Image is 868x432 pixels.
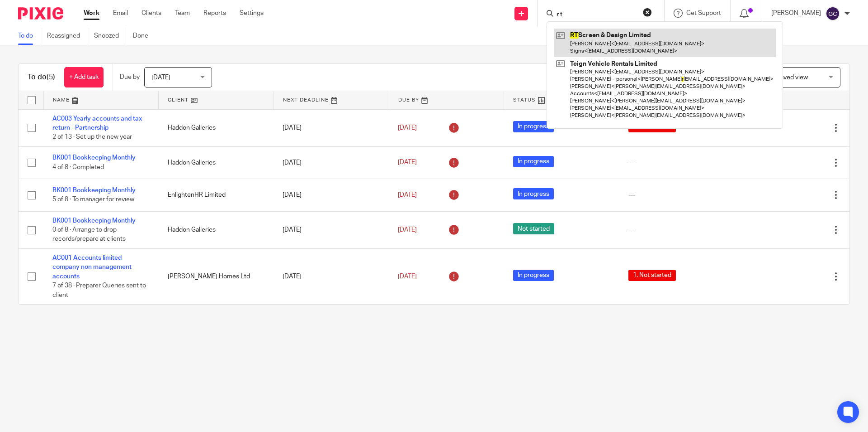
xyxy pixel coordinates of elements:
a: Done [133,27,155,45]
td: [PERSON_NAME] Homes Ltd [159,249,274,305]
span: 0 of 8 · Arrange to drop records/prepare at clients [52,227,126,243]
span: [DATE] [151,74,170,81]
div: --- [628,190,726,199]
span: [DATE] [398,273,417,280]
a: AC001 Accounts limited company non management accounts [52,255,132,280]
a: BK001 Bookkeeping Monthly [52,155,136,161]
p: [PERSON_NAME] [771,9,821,18]
h1: To do [28,73,55,82]
td: [DATE] [274,249,389,305]
a: Team [175,9,190,18]
a: Work [84,9,99,18]
span: 5 of 8 · To manager for review [52,196,134,203]
td: Haddon Galleries [159,109,274,146]
td: [DATE] [274,211,389,248]
span: 1. Not started [628,270,676,281]
span: [DATE] [398,192,417,198]
input: Search [556,11,637,19]
a: Clients [142,9,161,18]
span: [DATE] [398,160,417,166]
td: [DATE] [274,179,389,211]
span: In progress [513,121,554,132]
span: [DATE] [398,227,417,233]
img: Pixie [18,7,63,19]
img: svg%3E [826,6,840,21]
a: BK001 Bookkeeping Monthly [52,218,136,224]
a: Email [113,9,128,18]
span: Get Support [686,10,721,16]
span: (5) [47,73,55,81]
span: Not started [513,223,554,234]
a: To do [18,27,40,45]
button: Clear [643,8,652,17]
div: --- [628,225,726,234]
a: BK001 Bookkeeping Monthly [52,187,136,194]
span: In progress [513,188,554,199]
a: AC003 Yearly accounts and tax return - Partnership [52,116,142,131]
span: In progress [513,156,554,167]
p: Due by [120,73,140,82]
a: Settings [240,9,264,18]
a: + Add task [64,67,104,87]
div: --- [628,158,726,167]
td: EnlightenHR Limited [159,179,274,211]
a: Snoozed [94,27,126,45]
span: 7 of 38 · Preparer Queries sent to client [52,282,146,298]
a: Reassigned [47,27,87,45]
td: Haddon Galleries [159,211,274,248]
span: In progress [513,270,554,281]
a: Reports [203,9,226,18]
td: Haddon Galleries [159,146,274,179]
span: 4 of 8 · Completed [52,164,104,170]
td: [DATE] [274,146,389,179]
td: [DATE] [274,109,389,146]
span: [DATE] [398,125,417,131]
span: 2 of 13 · Set up the new year [52,134,132,140]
